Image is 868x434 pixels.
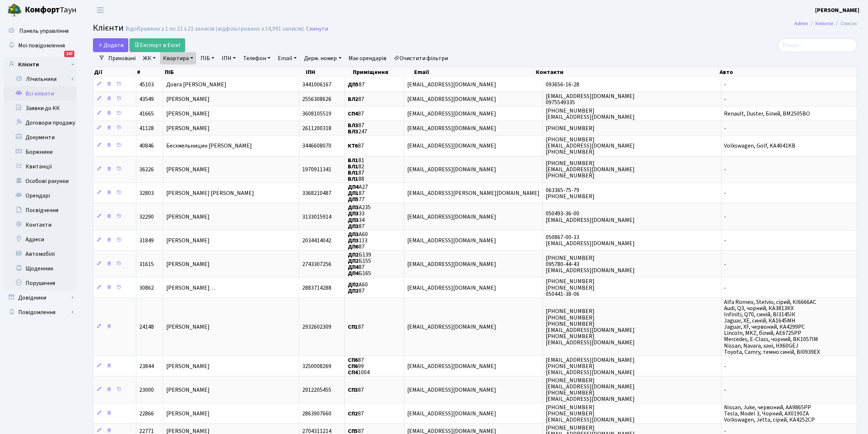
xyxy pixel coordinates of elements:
span: 093656-16-28 [546,81,579,89]
b: СП6 [348,362,358,370]
span: 87 [348,323,364,331]
b: ДП4 [348,269,359,277]
th: ІПН [305,67,352,77]
span: Б139 Б155 87 Б165 [348,251,371,277]
span: [PERSON_NAME] [166,362,210,370]
a: Посвідчення [4,203,77,218]
span: 30862 [139,284,154,292]
span: - [724,124,727,132]
a: Очистити фільтри [391,52,451,64]
span: А60 113 87 [348,230,368,251]
span: 2912205455 [302,386,331,394]
b: ВЛ3 [348,128,359,136]
b: ДП2 [348,287,359,295]
a: Скинути [306,26,328,32]
b: ДП3 [348,236,359,245]
span: 23844 [139,362,154,370]
b: ВЛ1 [348,156,359,164]
span: [PERSON_NAME] [166,213,210,221]
span: - [724,260,727,268]
span: 2034414042 [302,236,331,245]
a: Мої повідомлення147 [4,38,77,53]
th: Email [413,67,536,77]
span: - [724,213,727,221]
b: ДП4 [348,263,359,271]
span: - [724,189,727,197]
a: Додати [93,38,128,52]
span: [EMAIL_ADDRESS][DOMAIN_NAME] [407,323,496,331]
b: СП1 [348,323,358,331]
span: 1970911341 [302,165,331,173]
b: ДП3 [348,203,359,211]
span: 2932602309 [302,323,331,331]
span: 87 99 1004 [348,356,370,376]
span: - [724,362,727,370]
span: Мої повідомлення [18,42,65,50]
span: 2883714288 [302,284,331,292]
a: Щоденник [4,261,77,276]
span: 41665 [139,110,154,118]
a: Email [275,52,300,64]
a: Панель управління [4,24,77,38]
span: 063365-75-79 [PHONE_NUMBER] [546,186,595,200]
span: [PERSON_NAME] [166,110,210,118]
b: СП2 [348,410,358,418]
div: 147 [64,51,74,57]
a: Довідники [4,290,77,305]
span: [EMAIL_ADDRESS][DOMAIN_NAME] [407,142,496,150]
span: 87 247 [348,121,367,136]
span: 87 [348,386,364,394]
span: 43549 [139,95,154,103]
span: [EMAIL_ADDRESS][DOMAIN_NAME] [407,386,496,394]
b: ДП3 [348,222,359,230]
span: [EMAIL_ADDRESS][DOMAIN_NAME] [407,110,496,118]
span: 40846 [139,142,154,150]
span: [PERSON_NAME]… [166,284,215,292]
a: Квартира [160,52,196,64]
span: 050493-36-00 [EMAIL_ADDRESS][DOMAIN_NAME] [546,210,635,224]
b: ВЛ1 [348,163,359,171]
button: Переключити навігацію [91,4,109,16]
span: Nissan, Juke, червоний, АА9865РР Tesla, Model 3, Чорний, AX0190ZA Volkswagen, Jetta, сірий, КА4252СР [724,403,815,424]
span: [EMAIL_ADDRESS][PERSON_NAME][DOMAIN_NAME] [407,189,540,197]
span: [PERSON_NAME] [166,260,210,268]
span: 87 [348,110,364,118]
a: Документи [4,130,77,145]
span: А60 87 [348,281,368,295]
b: ДП2 [348,251,359,259]
b: ДП1 [348,189,359,197]
span: [EMAIL_ADDRESS][DOMAIN_NAME] [PHONE_NUMBER] [EMAIL_ADDRESS][DOMAIN_NAME] [546,356,635,376]
span: 87 [348,95,365,103]
span: [PHONE_NUMBER] [EMAIL_ADDRESS][DOMAIN_NAME] [PHONE_NUMBER] [546,136,635,156]
span: [PERSON_NAME] [166,410,210,418]
a: Лічильники [8,72,77,86]
a: Порушення [4,276,77,290]
span: 2863907660 [302,410,331,418]
img: logo.png [7,3,22,17]
span: [EMAIL_ADDRESS][DOMAIN_NAME] [407,284,496,292]
span: 050867-00-33 [EMAIL_ADDRESS][DOMAIN_NAME] [546,233,635,247]
span: Volkswagen, Golf, KA4041KB [724,142,796,150]
a: Квитанції [4,159,77,174]
span: Таун [25,4,77,16]
span: 41128 [139,124,154,132]
span: 87 [348,410,364,418]
b: ДП6 [348,243,359,251]
span: [PHONE_NUMBER] [PHONE_NUMBER] [EMAIL_ADDRESS][DOMAIN_NAME] [546,403,635,424]
span: Довга [PERSON_NAME] [166,81,226,89]
span: [PHONE_NUMBER] [PHONE_NUMBER] 050441-38-06 [546,278,595,298]
a: Адреси [4,232,77,247]
b: ВЛ1 [348,175,359,183]
span: [PHONE_NUMBER] 095780-44-43 [EMAIL_ADDRESS][DOMAIN_NAME] [546,254,635,274]
th: Контакти [535,67,719,77]
a: Приховані [105,52,139,64]
b: СП4 [348,110,358,118]
span: А27 87 77 [348,183,368,203]
span: [PHONE_NUMBER] [PHONE_NUMBER] [PHONE_NUMBER] [EMAIL_ADDRESS][DOMAIN_NAME] [PHONE_NUMBER] [EMAIL_A... [546,308,635,347]
span: 32803 [139,189,154,197]
span: - [724,236,727,245]
span: 3250008269 [302,362,331,370]
b: ДП2 [348,281,359,289]
span: [PHONE_NUMBER] [EMAIL_ADDRESS][DOMAIN_NAME] [PHONE_NUMBER] [EMAIL_ADDRESS][DOMAIN_NAME] [546,376,635,403]
span: 32290 [139,213,154,221]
